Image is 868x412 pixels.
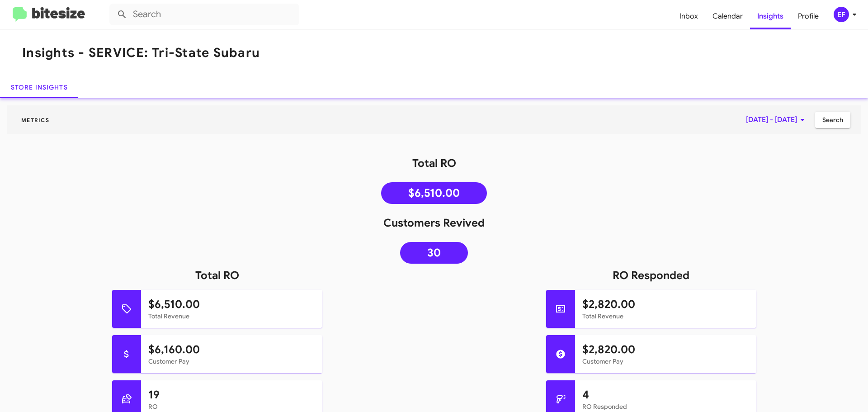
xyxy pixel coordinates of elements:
[750,3,791,29] a: Insights
[148,388,315,402] h1: 19
[822,112,843,128] span: Search
[672,3,705,29] a: Inbox
[746,112,808,128] span: [DATE] - [DATE]
[109,4,299,25] input: Search
[834,7,849,22] div: EF
[408,189,460,198] span: $6,510.00
[582,357,749,366] mat-card-subtitle: Customer Pay
[148,297,315,312] h1: $6,510.00
[14,117,57,123] span: Metrics
[582,402,749,411] mat-card-subtitle: RO Responded
[582,312,749,321] mat-card-subtitle: Total Revenue
[148,312,315,321] mat-card-subtitle: Total Revenue
[148,357,315,366] mat-card-subtitle: Customer Pay
[705,3,750,29] a: Calendar
[148,402,315,411] mat-card-subtitle: RO
[582,388,749,402] h1: 4
[434,268,868,283] h1: RO Responded
[815,112,850,128] button: Search
[791,3,826,29] a: Profile
[148,342,315,357] h1: $6,160.00
[826,7,858,22] button: EF
[739,112,815,128] button: [DATE] - [DATE]
[427,248,441,257] span: 30
[582,297,749,312] h1: $2,820.00
[582,342,749,357] h1: $2,820.00
[22,46,260,60] h1: Insights - SERVICE: Tri-State Subaru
